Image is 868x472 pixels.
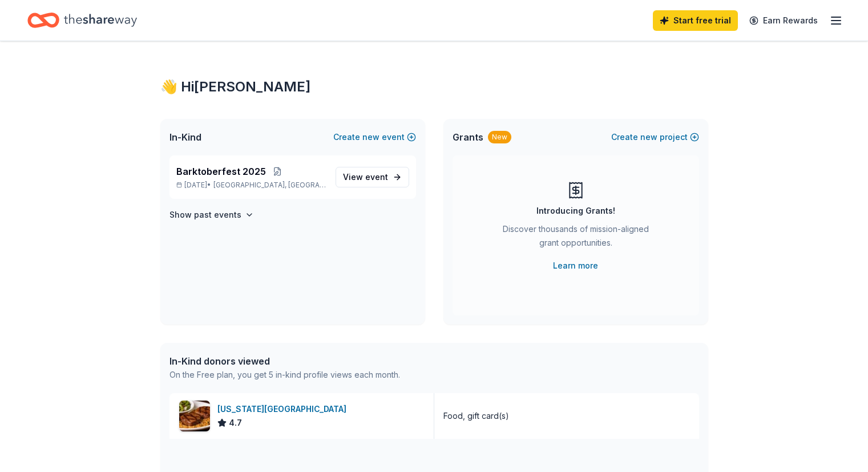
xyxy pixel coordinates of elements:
[169,368,400,382] div: On the Free plan, you get 5 in-kind profile views each month.
[160,78,708,96] div: 👋 Hi [PERSON_NAME]
[443,409,509,423] div: Food, gift card(s)
[213,181,326,190] span: [GEOGRAPHIC_DATA], [GEOGRAPHIC_DATA]
[169,208,254,222] button: Show past events
[742,10,825,31] a: Earn Rewards
[169,208,241,222] h4: Show past events
[343,170,388,184] span: View
[553,259,598,273] a: Learn more
[333,130,416,144] button: Createnewevent
[653,10,738,31] a: Start free trial
[169,130,201,144] span: In-Kind
[229,416,242,430] span: 4.7
[365,172,388,182] span: event
[611,130,699,144] button: Createnewproject
[176,165,266,178] span: Barktoberfest 2025
[169,354,400,368] div: In-Kind donors viewed
[498,222,653,254] div: Discover thousands of mission-aligned grant opportunities.
[362,130,380,144] span: new
[336,167,409,187] a: View event
[217,402,351,416] div: [US_STATE][GEOGRAPHIC_DATA]
[179,401,210,431] img: Image for Texas Roadhouse
[640,130,657,144] span: new
[536,204,615,218] div: Introducing Grants!
[27,7,137,34] a: Home
[488,131,511,143] div: New
[176,181,326,190] p: [DATE] •
[453,130,483,144] span: Grants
